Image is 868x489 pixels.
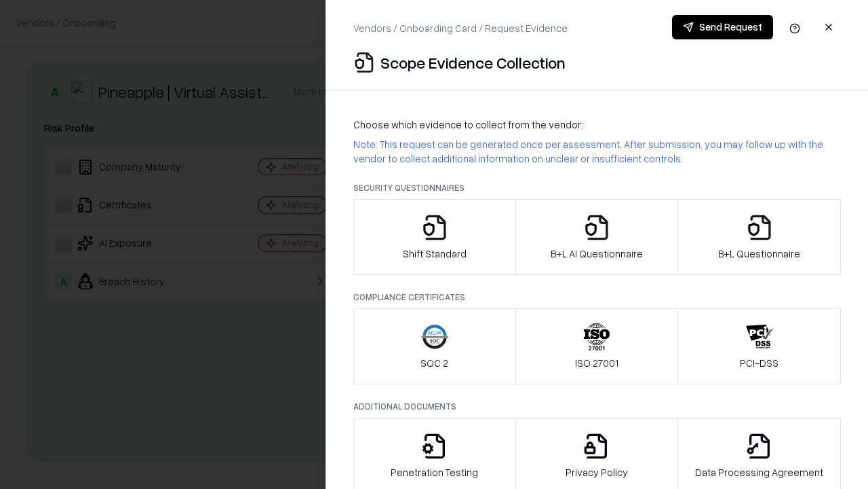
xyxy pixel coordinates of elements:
p: SOC 2 [420,356,448,370]
p: ISO 27001 [575,356,618,370]
p: Security Questionnaires [353,182,841,194]
button: B+L Questionnaire [677,199,841,275]
p: Note: This request can be generated once per assessment. After submission, you may follow up with... [353,137,841,166]
p: Penetration Testing [391,465,478,479]
p: Data Processing Agreement [695,465,823,479]
p: Scope Evidence Collection [380,52,566,73]
button: SOC 2 [353,308,516,384]
p: PCI-DSS [740,356,778,370]
p: Privacy Policy [566,465,628,479]
button: Shift Standard [353,199,516,275]
button: PCI-DSS [677,308,841,384]
p: Compliance Certificates [353,291,841,303]
p: B+L Questionnaire [718,247,800,261]
p: Choose which evidence to collect from the vendor: [353,117,841,132]
p: Vendors / Onboarding Card / Request Evidence [353,21,568,35]
button: Send Request [672,15,773,39]
p: Additional Documents [353,401,841,412]
p: Shift Standard [403,247,467,261]
p: B+L AI Questionnaire [551,247,643,261]
button: ISO 27001 [515,308,679,384]
button: B+L AI Questionnaire [515,199,679,275]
